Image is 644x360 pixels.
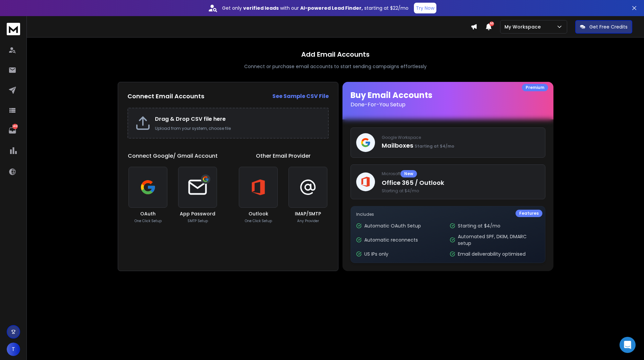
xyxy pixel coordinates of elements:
p: Get only with our starting at $22/mo [222,5,409,11]
div: Premium [522,84,548,91]
p: Automated SPF, DKIM, DMARC setup [458,233,539,247]
button: T [7,343,20,356]
span: 50 [489,21,494,26]
h1: Add Email Accounts [301,50,370,59]
p: Upload from your system, choose file [155,126,321,131]
p: Mailboxes [382,141,540,150]
a: 1461 [6,124,19,137]
p: Connect or purchase email accounts to start sending campaigns effortlessly [244,63,427,70]
h3: App Password [180,210,215,217]
button: Get Free Credits [575,20,632,34]
div: Features [516,210,542,217]
h1: Connect Google/ Gmail Account [128,152,218,160]
h1: Other Email Provider [256,152,311,160]
div: New [400,170,417,177]
strong: verified leads [243,5,279,11]
p: Get Free Credits [589,23,628,30]
p: Done-For-You Setup [351,101,545,109]
p: Starting at $4/mo [458,222,500,229]
h2: Drag & Drop CSV file here [155,115,321,123]
p: Microsoft [382,170,540,177]
strong: AI-powered Lead Finder, [300,5,363,11]
p: Any Provider [297,218,319,223]
h3: Outlook [249,210,268,217]
h3: OAuth [140,210,156,217]
p: Google Workspace [382,135,540,140]
p: One Click Setup [245,218,272,223]
p: Automatic OAuth Setup [364,222,421,229]
p: SMTP Setup [187,218,208,223]
span: Starting at $4/mo [415,143,454,149]
h3: IMAP/SMTP [295,210,321,217]
p: US IPs only [364,251,388,257]
button: Try Now [414,3,436,13]
p: Try Now [416,5,434,11]
p: Includes [356,212,540,217]
img: logo [7,23,20,35]
p: Automatic reconnects [364,237,418,243]
h1: Buy Email Accounts [351,90,545,109]
p: My Workspace [504,23,543,30]
p: Office 365 / Outlook [382,178,540,188]
div: Open Intercom Messenger [620,337,636,353]
a: See Sample CSV File [272,92,329,100]
h2: Connect Email Accounts [127,92,204,101]
p: Email deliverability optimised [458,251,526,257]
span: Starting at $4/mo [382,188,540,194]
p: 1461 [12,124,18,129]
p: One Click Setup [135,218,162,223]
